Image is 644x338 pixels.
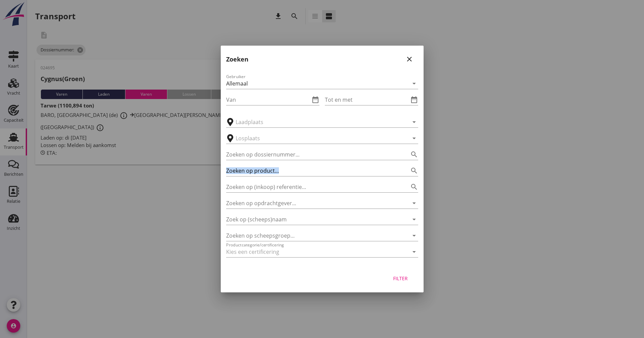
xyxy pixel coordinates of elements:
[410,199,418,207] i: arrow_drop_down
[410,248,418,256] i: arrow_drop_down
[410,96,418,104] i: date_range
[226,55,248,64] h2: Zoeken
[410,150,418,159] i: search
[410,167,418,175] i: search
[410,183,418,191] i: search
[410,79,418,88] i: arrow_drop_down
[386,272,415,284] button: Filter
[325,94,409,105] input: Tot en met
[410,118,418,126] i: arrow_drop_down
[226,149,399,160] input: Zoeken op dossiernummer...
[226,182,399,192] input: Zoeken op (inkoop) referentie…
[236,117,399,127] input: Laadplaats
[236,133,399,144] input: Losplaats
[226,94,310,105] input: Van
[391,275,410,282] div: Filter
[226,165,399,176] input: Zoeken op product...
[311,96,319,104] i: date_range
[226,198,399,209] input: Zoeken op opdrachtgever...
[410,215,418,223] i: arrow_drop_down
[405,55,413,63] i: close
[410,134,418,142] i: arrow_drop_down
[226,80,248,87] div: Allemaal
[226,214,399,225] input: Zoek op (scheeps)naam
[410,232,418,240] i: arrow_drop_down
